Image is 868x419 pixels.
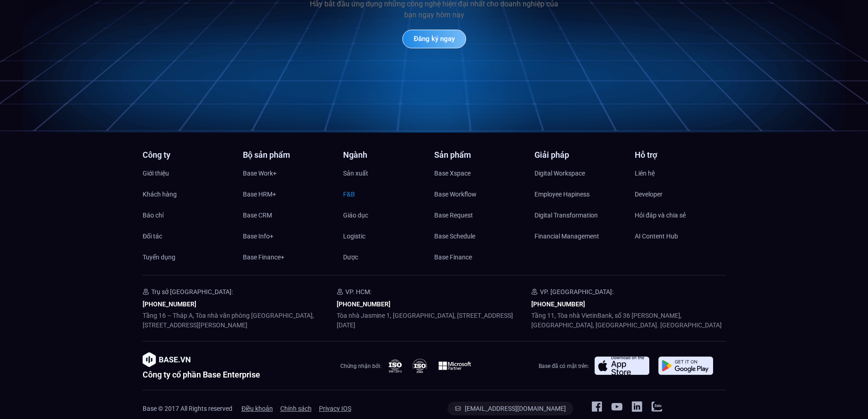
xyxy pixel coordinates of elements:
a: Base Finance+ [243,250,334,264]
span: Digital Transformation [534,208,598,222]
h4: Giải pháp [534,151,626,159]
a: [PHONE_NUMBER] [531,300,585,308]
span: Khách hàng [143,187,177,201]
span: Base Work+ [243,166,277,180]
a: Dược [343,250,434,264]
a: Base Work+ [243,166,334,180]
span: Dược [343,250,358,264]
span: F&B [343,187,355,201]
span: VP. HCM: [345,288,371,295]
span: Báo chí [143,208,164,222]
span: Financial Management [534,229,599,243]
span: Base Workflow [434,187,477,201]
span: Logistic [343,229,365,243]
h4: Hỗ trợ [635,151,726,159]
span: Base Schedule [434,229,475,243]
a: [EMAIL_ADDRESS][DOMAIN_NAME] [447,402,573,415]
span: Liên hệ [635,166,655,180]
a: Đăng ký ngay [402,30,466,48]
h4: Bộ sản phẩm [243,151,334,159]
span: Privacy IOS [319,402,351,415]
span: VP. [GEOGRAPHIC_DATA]: [540,288,613,295]
a: Tuyển dụng [143,250,234,264]
span: Base đã có mặt trên: [539,363,589,369]
span: Base Xspace [434,166,471,180]
p: Tầng 16 – Tháp A, Tòa nhà văn phòng [GEOGRAPHIC_DATA], [STREET_ADDRESS][PERSON_NAME] [143,311,337,330]
span: Base Finance+ [243,250,284,264]
h4: Ngành [343,151,434,159]
a: F&B [343,187,434,201]
a: Base Xspace [434,166,525,180]
span: Base HRM+ [243,187,276,201]
span: Giới thiệu [143,166,169,180]
span: Base CRM [243,208,272,222]
span: [EMAIL_ADDRESS][DOMAIN_NAME] [465,405,566,412]
a: Base Request [434,208,525,222]
img: image-1.png [143,352,190,367]
span: Employee Hapiness [534,187,590,201]
a: Base Info+ [243,229,334,243]
a: Digital Transformation [534,208,626,222]
span: AI Content Hub [635,229,678,243]
a: Giáo dục [343,208,434,222]
span: Giáo dục [343,208,368,222]
a: Base CRM [243,208,334,222]
span: Base © 2017 All Rights reserved [143,405,232,412]
a: Điều khoản [241,402,273,415]
a: Financial Management [534,229,626,243]
span: Developer [635,187,663,201]
a: Logistic [343,229,434,243]
a: Giới thiệu [143,166,234,180]
a: Base Finance [434,250,525,264]
a: Hỏi đáp và chia sẻ [635,208,726,222]
h4: Công ty [143,151,234,159]
a: Base Schedule [434,229,525,243]
p: Tòa nhà Jasmine 1, [GEOGRAPHIC_DATA], [STREET_ADDRESS][DATE] [337,311,531,330]
a: Báo chí [143,208,234,222]
a: Developer [635,187,726,201]
span: Hỏi đáp và chia sẻ [635,208,686,222]
h2: Công ty cổ phần Base Enterprise [143,371,260,379]
a: AI Content Hub [635,229,726,243]
a: Base Workflow [434,187,525,201]
a: Base HRM+ [243,187,334,201]
h4: Sản phẩm [434,151,525,159]
span: Đối tác [143,229,162,243]
span: Tuyển dụng [143,250,175,264]
span: Đăng ký ngay [414,36,455,42]
span: Base Finance [434,250,472,264]
span: Base Info+ [243,229,273,243]
a: Khách hàng [143,187,234,201]
a: [PHONE_NUMBER] [337,300,390,308]
span: Sản xuất [343,166,368,180]
span: Base Request [434,208,473,222]
a: Employee Hapiness [534,187,626,201]
a: Chính sách [280,402,312,415]
span: Trụ sở [GEOGRAPHIC_DATA]: [151,288,233,295]
a: [PHONE_NUMBER] [143,300,196,308]
p: Tầng 11, Tòa nhà VietinBank, số 36 [PERSON_NAME], [GEOGRAPHIC_DATA], [GEOGRAPHIC_DATA]. [GEOGRAPH... [531,311,726,330]
a: Digital Workspace [534,166,626,180]
span: Chứng nhận bởi: [340,363,381,369]
span: Digital Workspace [534,166,585,180]
a: Đối tác [143,229,234,243]
a: Liên hệ [635,166,726,180]
a: Sản xuất [343,166,434,180]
